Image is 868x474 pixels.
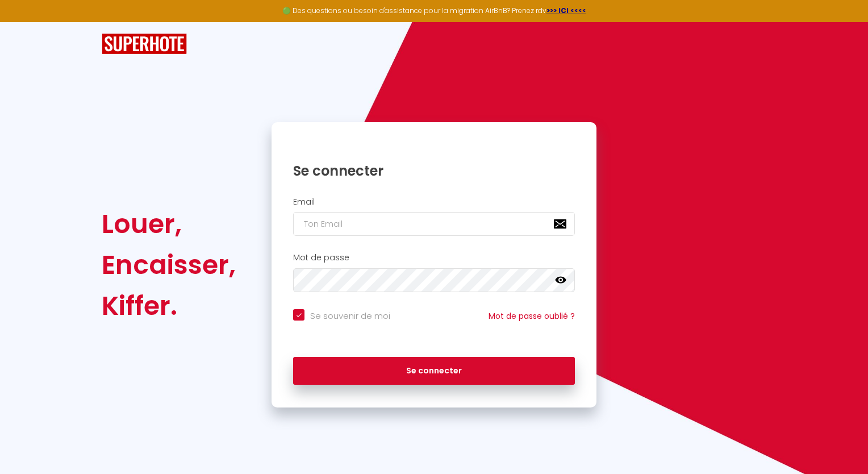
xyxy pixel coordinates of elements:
h2: Mot de passe [293,253,575,263]
img: SuperHote logo [102,34,187,55]
h1: Se connecter [293,162,575,180]
input: Ton Email [293,212,575,236]
div: Encaisser, [102,244,236,285]
div: Kiffer. [102,285,236,326]
div: Louer, [102,203,236,244]
h2: Email [293,197,575,207]
a: Mot de passe oublié ? [489,310,575,322]
button: Se connecter [293,357,575,385]
a: >>> ICI <<<< [546,6,586,15]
